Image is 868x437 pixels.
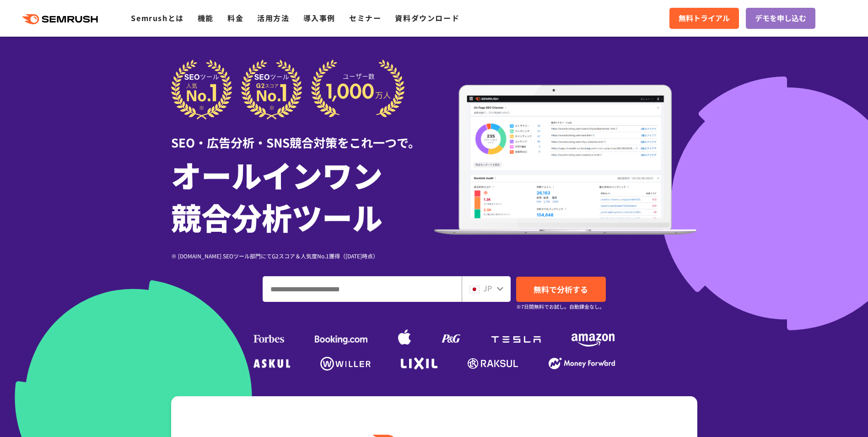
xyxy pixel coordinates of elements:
a: 資料ダウンロード [395,12,459,23]
span: デモを申し込む [755,12,806,24]
a: 機能 [198,12,214,23]
a: 活用方法 [257,12,289,23]
a: 導入事例 [303,12,335,23]
a: 料金 [227,12,243,23]
a: セミナー [349,12,381,23]
small: ※7日間無料でお試し。自動課金なし。 [516,302,604,311]
div: SEO・広告分析・SNS競合対策をこれ一つで。 [171,120,434,151]
h1: オールインワン 競合分析ツール [171,153,434,238]
span: JP [483,283,492,294]
span: 無料で分析する [534,284,588,295]
div: ※ [DOMAIN_NAME] SEOツール部門にてG2スコア＆人気度No.1獲得（[DATE]時点） [171,251,434,260]
span: 無料トライアル [679,12,730,24]
a: デモを申し込む [746,8,815,29]
a: Semrushとは [131,12,183,23]
a: 無料トライアル [669,8,739,29]
input: ドメイン、キーワードまたはURLを入力してください [263,277,461,301]
a: 無料で分析する [516,277,606,302]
